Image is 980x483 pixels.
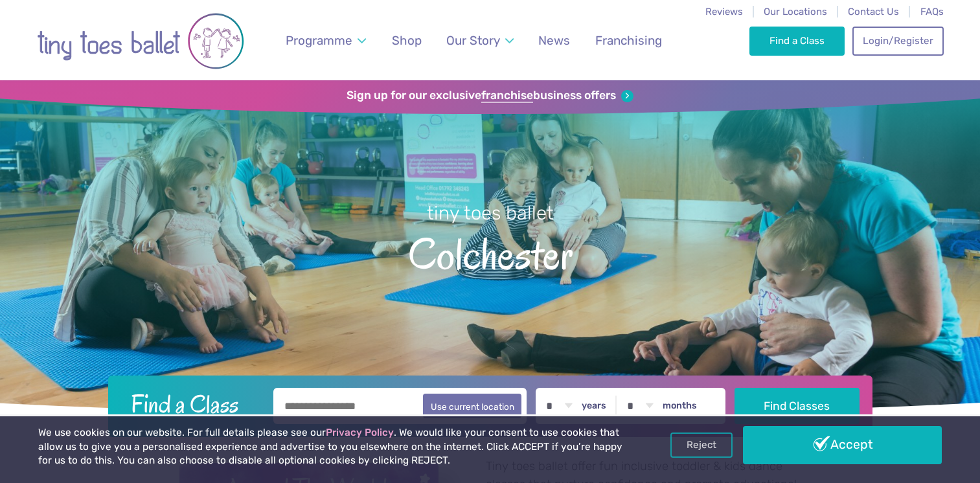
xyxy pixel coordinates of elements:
[347,89,633,103] a: Sign up for our exclusivefranchisebusiness offers
[589,25,668,56] a: Franchising
[852,27,943,55] a: Login/Register
[385,25,427,56] a: Shop
[749,27,845,55] a: Find a Class
[663,400,697,412] label: months
[532,25,576,56] a: News
[38,426,625,468] p: We use cookies on our website. For full details please see our . We would like your consent to us...
[423,394,522,418] button: Use current location
[764,6,827,17] a: Our Locations
[120,388,264,420] h2: Find a Class
[705,6,743,17] a: Reviews
[538,33,570,48] span: News
[670,432,733,457] a: Reject
[735,388,860,424] button: Find Classes
[446,33,500,48] span: Our Story
[920,6,944,17] a: FAQs
[392,33,422,48] span: Shop
[326,427,394,438] a: Privacy Policy
[595,33,662,48] span: Franchising
[481,89,533,103] strong: franchise
[427,202,554,224] small: tiny toes ballet
[440,25,519,56] a: Our Story
[848,6,899,17] a: Contact Us
[37,8,244,74] img: tiny toes ballet
[23,226,957,278] span: Colchester
[286,33,352,48] span: Programme
[279,25,372,56] a: Programme
[743,426,941,464] a: Accept
[582,400,606,412] label: years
